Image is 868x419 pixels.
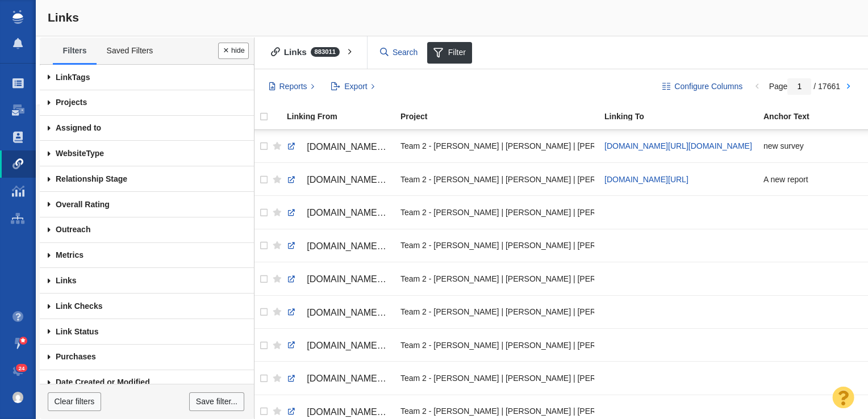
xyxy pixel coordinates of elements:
[307,407,403,417] span: [DOMAIN_NAME][URL]
[12,392,24,403] img: 0a657928374d280f0cbdf2a1688580e1
[56,73,72,82] span: Link
[604,112,762,122] a: Linking To
[287,270,390,289] a: [DOMAIN_NAME][URL]
[48,11,79,24] span: Links
[325,77,381,97] button: Export
[40,65,254,90] a: Tags
[307,241,403,251] span: [DOMAIN_NAME][URL]
[40,268,254,294] a: Links
[604,141,752,150] a: [DOMAIN_NAME][URL][DOMAIN_NAME]
[400,112,603,120] div: Project
[287,369,390,388] a: [DOMAIN_NAME][URL]
[400,333,594,357] div: Team 2 - [PERSON_NAME] | [PERSON_NAME] | [PERSON_NAME]\Retrospec\Retrospec - Digital PR - The Bes...
[307,308,403,317] span: [DOMAIN_NAME][URL]
[12,10,23,24] img: buzzstream_logo_iconsimple.png
[40,243,254,269] a: Metrics
[279,81,307,93] span: Reports
[56,149,86,158] span: Website
[40,90,254,116] a: Projects
[307,274,403,284] span: [DOMAIN_NAME][URL]
[40,370,254,396] a: Date Created or Modified
[287,112,399,120] div: Linking From
[40,166,254,192] a: Relationship Stage
[400,200,594,224] div: Team 2 - [PERSON_NAME] | [PERSON_NAME] | [PERSON_NAME]\Retrospec\Retrospec - Digital PR - The Bes...
[344,81,367,93] span: Export
[16,364,28,372] span: 24
[262,77,321,97] button: Reports
[604,112,762,120] div: Linking To
[375,43,423,62] input: Search
[287,170,390,190] a: [DOMAIN_NAME][URL]
[400,167,594,191] div: Team 2 - [PERSON_NAME] | [PERSON_NAME] | [PERSON_NAME]\PestPac\PestPac - Digital PR - Summer Trav...
[287,203,390,223] a: [DOMAIN_NAME][URL]
[400,300,594,324] div: Team 2 - [PERSON_NAME] | [PERSON_NAME] | [PERSON_NAME]\Retrospec\Retrospec - Digital PR - The Bes...
[427,42,473,64] span: Filter
[604,175,688,184] a: [DOMAIN_NAME][URL]
[400,266,594,291] div: Team 2 - [PERSON_NAME] | [PERSON_NAME] | [PERSON_NAME]\Retrospec\Retrospec - Digital PR - The Bes...
[287,137,390,157] a: [DOMAIN_NAME][URL]
[307,175,403,185] span: [DOMAIN_NAME][URL]
[40,116,254,141] a: Assigned to
[400,366,594,390] div: Team 2 - [PERSON_NAME] | [PERSON_NAME] | [PERSON_NAME]\Retrospec\Retrospec - Digital PR - The Bes...
[40,217,254,243] a: Outreach
[307,374,403,383] span: [DOMAIN_NAME][URL]
[218,43,249,59] button: Done
[400,134,594,158] div: Team 2 - [PERSON_NAME] | [PERSON_NAME] | [PERSON_NAME]\PV Farm\PV Farm - Digital PR - Natural Dis...
[48,392,101,412] a: Clear filters
[40,141,254,166] a: Type
[400,233,594,258] div: Team 2 - [PERSON_NAME] | [PERSON_NAME] | [PERSON_NAME]\Retrospec\Retrospec - Digital PR - The Bes...
[40,192,254,217] a: Overall Rating
[40,345,254,370] a: Purchases
[307,208,403,217] span: [DOMAIN_NAME][URL]
[287,237,390,256] a: [DOMAIN_NAME][URL]
[656,77,749,97] button: Configure Columns
[287,303,390,322] a: [DOMAIN_NAME][URL]
[287,336,390,355] a: [DOMAIN_NAME][URL][US_STATE]
[189,392,244,412] a: Save filter...
[287,112,399,122] a: Linking From
[307,341,453,350] span: [DOMAIN_NAME][URL][US_STATE]
[307,142,403,152] span: [DOMAIN_NAME][URL]
[40,319,254,345] a: Link Status
[674,81,742,93] span: Configure Columns
[53,39,97,63] a: Filters
[769,82,840,91] span: Page / 17661
[97,39,163,63] a: Saved Filters
[40,294,254,319] a: Link Checks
